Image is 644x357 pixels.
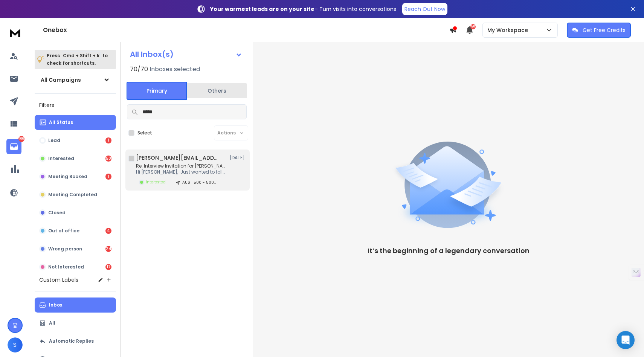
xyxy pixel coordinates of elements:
button: Closed [35,205,116,220]
div: 1 [105,174,111,180]
button: Interested50 [35,151,116,166]
label: Select [137,130,152,136]
strong: Your warmest leads are on your site [210,5,314,13]
button: Wrong person24 [35,241,116,256]
p: Meeting Completed [48,192,97,198]
button: S [8,337,23,352]
p: Hi [PERSON_NAME], Just wanted to follow [136,169,226,175]
button: All Status [35,115,116,130]
div: 50 [105,156,111,162]
h1: Onebox [43,26,449,35]
h1: All Inbox(s) [130,50,174,58]
button: Automatic Replies [35,334,116,349]
p: Lead [48,137,60,143]
div: 4 [105,228,111,234]
p: My Workspace [487,26,531,34]
p: Re: Interview Invitation for [PERSON_NAME] [136,163,226,169]
button: Meeting Booked1 [35,169,116,184]
p: Not Interested [48,264,84,270]
h1: All Campaigns [41,76,81,84]
p: It’s the beginning of a legendary conversation [368,246,530,256]
button: All Campaigns [35,72,116,87]
p: All Status [49,119,73,125]
div: 17 [105,264,111,270]
p: Reach Out Now [404,5,445,13]
p: Automatic Replies [49,338,94,344]
p: Get Free Credits [583,26,626,34]
h3: Inboxes selected [150,65,200,74]
span: 70 / 70 [130,65,148,74]
p: Wrong person [48,246,82,252]
h3: Custom Labels [39,276,78,284]
button: All [35,316,116,331]
a: 106 [6,139,21,154]
span: Cmd + Shift + k [62,51,101,60]
div: 1 [105,137,111,143]
a: Reach Out Now [402,3,447,15]
p: AUS | 500 - 5000 | CEO [182,180,218,185]
p: Interested [146,179,166,185]
button: All Inbox(s) [124,47,248,62]
img: logo [8,26,23,40]
p: [DATE] [230,155,247,161]
p: Interested [48,156,74,162]
p: Press to check for shortcuts. [47,52,108,67]
h1: [PERSON_NAME][EMAIL_ADDRESS][DOMAIN_NAME] [136,154,219,162]
button: Inbox [35,297,116,313]
p: – Turn visits into conversations [210,5,396,13]
div: 24 [105,246,111,252]
p: Out of office [48,228,79,234]
button: Primary [127,82,187,100]
p: Closed [48,210,66,216]
button: Lead1 [35,133,116,148]
p: Inbox [49,302,62,308]
button: Get Free Credits [567,23,631,38]
h3: Filters [35,100,116,110]
p: Meeting Booked [48,174,87,180]
button: Out of office4 [35,223,116,238]
button: Not Interested17 [35,259,116,275]
p: 106 [18,136,24,142]
span: 50 [470,24,476,29]
button: Meeting Completed [35,187,116,202]
p: All [49,320,55,326]
div: Open Intercom Messenger [617,331,635,349]
button: Others [187,82,247,99]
